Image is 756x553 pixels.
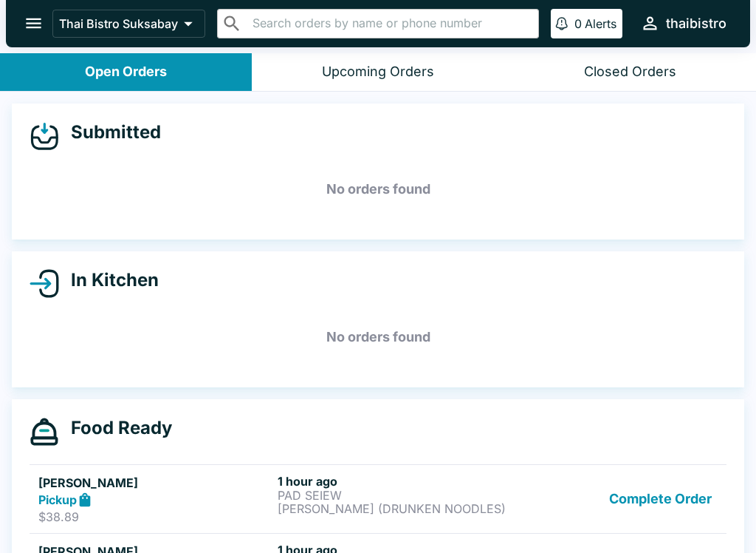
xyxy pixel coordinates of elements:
h4: In Kitchen [59,269,159,291]
h5: No orders found [30,163,726,216]
h6: 1 hour ago [278,474,511,489]
strong: Pickup [38,492,77,507]
button: open drawer [15,4,52,42]
p: $38.89 [38,509,272,524]
h4: Food Ready [59,417,172,439]
h4: Submitted [59,121,161,143]
p: Thai Bistro Suksabay [59,16,178,31]
p: [PERSON_NAME] (DRUNKEN NOODLES) [278,502,511,515]
div: Closed Orders [584,64,676,81]
div: Upcoming Orders [322,64,434,81]
button: Complete Order [603,474,718,525]
button: Thai Bistro Suksabay [52,10,205,38]
div: thaibistro [666,15,726,33]
h5: [PERSON_NAME] [38,474,272,492]
input: Search orders by name or phone number [248,13,532,34]
p: PAD SEIEW [278,489,511,502]
p: Alerts [585,16,616,31]
p: 0 [574,16,582,31]
div: Open Orders [85,64,167,81]
h5: No orders found [30,311,726,364]
button: thaibistro [634,7,732,39]
a: [PERSON_NAME]Pickup$38.891 hour agoPAD SEIEW[PERSON_NAME] (DRUNKEN NOODLES)Complete Order [30,464,726,534]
